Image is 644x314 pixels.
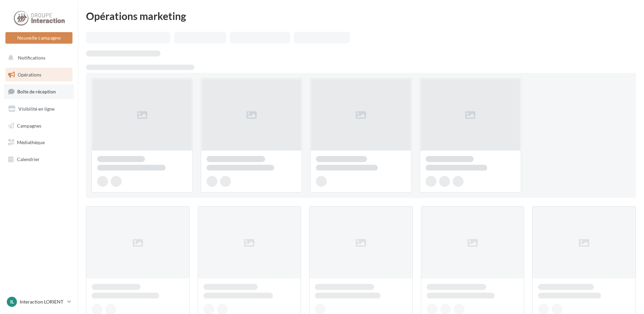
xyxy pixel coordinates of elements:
[4,152,74,166] a: Calendrier
[4,51,71,65] button: Notifications
[17,156,40,162] span: Calendrier
[10,298,14,305] span: IL
[18,55,45,61] span: Notifications
[17,139,45,145] span: Médiathèque
[18,72,41,77] span: Opérations
[17,122,41,128] span: Campagnes
[4,119,74,133] a: Campagnes
[20,298,65,305] p: Interaction LORIENT
[17,89,56,94] span: Boîte de réception
[86,11,636,21] div: Opérations marketing
[4,84,74,99] a: Boîte de réception
[4,102,74,116] a: Visibilité en ligne
[5,295,72,308] a: IL Interaction LORIENT
[4,135,74,150] a: Médiathèque
[4,68,74,82] a: Opérations
[18,106,55,112] span: Visibilité en ligne
[5,32,72,44] button: Nouvelle campagne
